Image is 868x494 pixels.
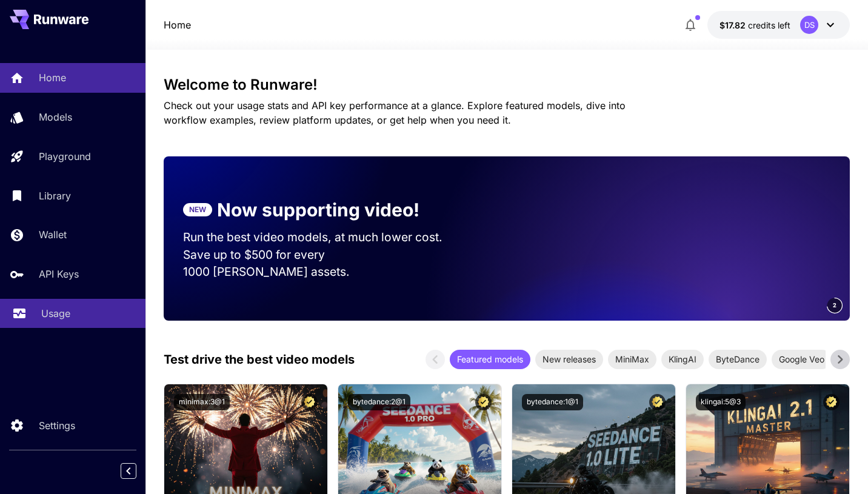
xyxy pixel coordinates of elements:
button: Certified Model – Vetted for best performance and includes a commercial license. [823,394,840,410]
p: Now supporting video! [217,196,419,224]
p: Home [39,70,66,85]
p: Library [39,189,71,203]
nav: breadcrumb [164,18,191,32]
div: Google Veo [772,350,832,369]
span: New releases [535,353,603,365]
div: $17.81799 [719,19,790,32]
button: Certified Model – Vetted for best performance and includes a commercial license. [475,394,492,410]
h3: Welcome to Runware! [164,76,850,93]
button: $17.81799DS [707,11,850,39]
div: ByteDance [709,350,767,369]
div: Featured models [450,350,530,369]
button: Collapse sidebar [121,463,136,479]
div: Collapse sidebar [130,460,145,482]
p: Save up to $500 for every 1000 [PERSON_NAME] assets. [183,246,466,281]
button: klingai:5@3 [696,394,746,410]
div: New releases [535,350,603,369]
span: ByteDance [709,353,767,365]
button: Certified Model – Vetted for best performance and includes a commercial license. [301,394,318,410]
span: Check out your usage stats and API key performance at a glance. Explore featured models, dive int... [164,99,626,126]
span: 2 [833,301,836,310]
p: Playground [39,149,91,164]
button: minimax:3@1 [174,394,230,410]
span: $17.82 [719,20,748,30]
p: Wallet [39,227,67,242]
button: Certified Model – Vetted for best performance and includes a commercial license. [649,394,666,410]
button: bytedance:2@1 [348,394,410,410]
button: bytedance:1@1 [522,394,583,410]
span: credits left [748,20,790,30]
p: NEW [189,204,206,215]
span: Featured models [450,353,530,365]
div: DS [800,16,818,34]
p: Test drive the best video models [164,350,355,369]
p: Settings [39,418,75,433]
div: MiniMax [608,350,656,369]
p: Models [39,110,72,124]
span: Google Veo [772,353,832,365]
div: KlingAI [661,350,704,369]
a: Home [164,18,191,32]
p: Run the best video models, at much lower cost. [183,229,466,246]
span: KlingAI [661,353,704,365]
span: MiniMax [608,353,656,365]
p: Usage [41,306,70,321]
p: API Keys [39,267,79,281]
